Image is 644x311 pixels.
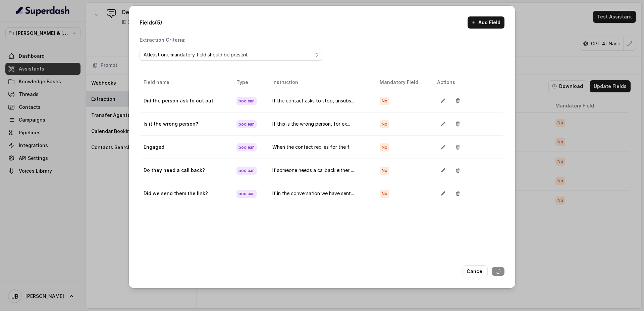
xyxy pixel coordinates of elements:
[267,89,374,113] td: If the contact asks to stop, unsubs...
[236,143,257,151] span: boolean
[141,159,231,182] td: Do they need a call back?
[267,113,374,136] td: If this is the wrong person, for ex...
[380,143,389,151] span: No
[140,49,322,61] button: Atleast one mandatory field should be present
[236,167,257,175] span: boolean
[140,37,185,43] p: Extraction Criteria:
[432,76,503,89] th: Actions
[141,89,231,113] td: Did the person ask to out out
[380,120,389,128] span: No
[267,182,374,205] td: If in the conversation we have sent...
[267,159,374,182] td: If someone needs a callback either ...
[140,18,162,27] p: Fields (5)
[380,167,389,175] span: No
[267,136,374,159] td: When the contact replies for the fi...
[380,97,389,105] span: No
[236,120,257,128] span: boolean
[236,97,257,105] span: boolean
[463,265,488,277] button: Cancel
[468,16,504,29] button: Add Field
[267,76,374,89] th: Instruction
[374,76,432,89] th: Mandatory Field
[141,136,231,159] td: Engaged
[141,113,231,136] td: Is it the wrong person?
[231,76,267,89] th: Type
[141,76,231,89] th: Field name
[141,182,231,205] td: Did we send them the link?
[236,190,257,198] span: boolean
[380,190,389,198] span: No
[144,51,313,59] div: Atleast one mandatory field should be present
